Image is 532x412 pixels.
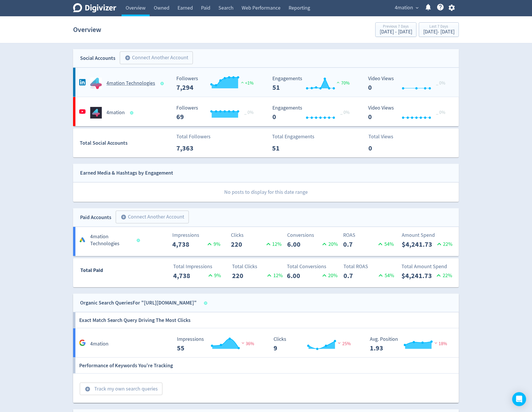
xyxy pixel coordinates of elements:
[336,341,342,345] img: negative-performance.svg
[269,76,357,91] svg: Engagements 51
[79,358,173,373] h6: Performance of Keywords You're Tracking
[174,76,261,91] svg: Followers ---
[120,51,193,64] button: Connect Another Account
[90,341,108,347] h5: 4mation
[512,392,526,406] div: Open Intercom Messenger
[402,231,455,239] p: Amount Spend
[80,299,197,307] div: Organic Search Queries For "[URL][DOMAIN_NAME]"
[75,385,162,392] a: Track my own search queries
[395,3,413,12] span: 4mation
[73,20,101,39] h1: Overview
[401,263,454,271] p: Total Amount Spend
[130,111,135,114] span: Data last synced: 13 Oct 2025, 4:01am (AEDT)
[343,271,377,281] p: 0.7
[336,341,351,347] span: 25%
[321,272,338,280] p: 20 %
[111,212,189,223] a: Connect Another Account
[402,239,435,250] p: $4,241.73
[393,3,420,12] button: 4mation
[335,80,350,86] span: 70%
[240,80,245,85] img: positive-performance.svg
[240,341,246,345] img: negative-performance.svg
[204,302,209,305] span: Data last synced: 12 Oct 2025, 1:02pm (AEDT)
[232,263,285,271] p: Total Clicks
[137,239,142,242] span: Data last synced: 12 Oct 2025, 10:01am (AEDT)
[377,272,394,280] p: 54 %
[240,80,254,86] span: <1%
[176,133,211,141] p: Total Followers
[269,105,357,121] svg: Engagements 0
[161,82,166,85] span: Data last synced: 12 Oct 2025, 10:02pm (AEDT)
[272,143,305,153] p: 51
[173,271,207,281] p: 4,738
[377,240,394,248] p: 54 %
[287,263,340,271] p: Total Conversions
[265,272,283,280] p: 12 %
[380,29,412,35] div: [DATE] - [DATE]
[423,24,455,29] div: Last 7 Days
[174,105,261,121] svg: Followers ---
[368,143,402,153] p: 0
[176,143,210,153] p: 7,363
[172,239,206,250] p: 4,738
[419,22,459,37] button: Last 7 Days[DATE]- [DATE]
[172,231,225,239] p: Impressions
[116,211,189,223] button: Connect Another Account
[380,24,412,29] div: Previous 7 Days
[401,271,435,281] p: $4,241.73
[73,97,459,126] a: 4mation undefined4mation Followers --- _ 0% Followers 69 Engagements 0 Engagements 0 _ 0% Video V...
[106,109,125,116] h5: 4mation
[335,80,341,85] img: positive-performance.svg
[423,29,455,35] div: [DATE] - [DATE]
[90,107,102,119] img: 4mation undefined
[365,105,453,121] svg: Video Views 0
[80,169,173,177] div: Earned Media & Hashtags by Engagement
[365,76,453,91] svg: Video Views 0
[368,133,402,141] p: Total Views
[375,22,417,37] button: Previous 7 Days[DATE] - [DATE]
[90,78,102,89] img: 4mation Technologies undefined
[367,336,454,352] svg: Avg. Position 1.93
[80,383,162,395] button: Track my own search queries
[287,271,321,281] p: 6.00
[79,312,191,328] h6: Exact Match Search Query Driving The Most Clicks
[106,80,155,87] h5: 4mation Technologies
[265,240,282,248] p: 12 %
[240,341,254,347] span: 36%
[80,54,115,62] div: Social Accounts
[73,328,459,358] a: 4mation Impressions 55 Impressions 55 36% Clicks 9 Clicks 9 25% Avg. Position 1.93 Avg. Position ...
[73,68,459,97] a: 4mation Technologies undefined4mation Technologies Followers --- Followers 7,294 <1% Engagements ...
[272,133,314,141] p: Total Engagements
[287,239,321,250] p: 6.00
[231,231,284,239] p: Clicks
[435,272,452,280] p: 22 %
[436,80,446,86] span: _ 0%
[174,336,261,352] svg: Impressions 55
[343,263,396,271] p: Total ROAS
[73,266,137,277] div: Total Paid
[343,239,377,250] p: 0.7
[115,52,193,64] a: Connect Another Account
[245,110,254,115] span: _ 0%
[436,110,446,115] span: _ 0%
[85,386,91,392] span: add_circle
[433,341,447,347] span: 18%
[287,231,340,239] p: Conversions
[232,271,265,281] p: 220
[271,336,358,352] svg: Clicks 9
[435,240,453,248] p: 22 %
[80,139,172,147] div: Total Social Accounts
[321,240,338,248] p: 20 %
[415,5,420,10] span: expand_more
[433,341,439,345] img: negative-performance.svg
[231,239,265,250] p: 220
[340,110,350,115] span: _ 0%
[73,227,459,256] a: 4mation TechnologiesImpressions4,7389%Clicks22012%Conversions6.0020%ROAS0.754%Amount Spend$4,241....
[121,214,126,220] span: add_circle
[90,233,131,247] h5: 4mation Technologies
[173,263,226,271] p: Total Impressions
[125,55,131,61] span: add_circle
[73,182,459,202] p: No posts to display for this date range
[343,231,396,239] p: ROAS
[80,213,111,222] div: Paid Accounts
